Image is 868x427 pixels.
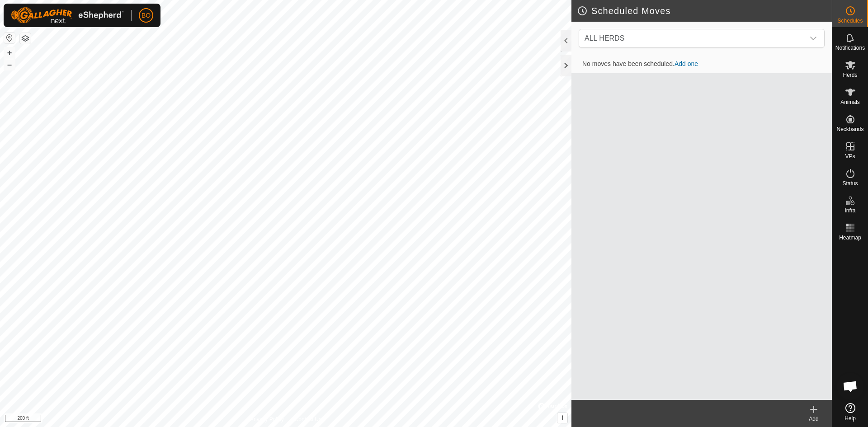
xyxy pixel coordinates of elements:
a: Privacy Policy [250,415,284,423]
div: Open chat [837,373,864,400]
img: Gallagher Logo [11,7,124,23]
a: Help [832,399,868,425]
span: Schedules [837,18,863,23]
button: i [557,413,567,423]
a: Contact Us [295,415,321,423]
span: Herds [843,72,857,78]
span: ALL HERDS [581,29,804,47]
span: Animals [840,99,860,105]
button: Map Layers [20,33,31,44]
button: + [4,47,15,58]
span: Help [844,416,856,421]
span: Neckbands [836,127,863,132]
span: i [561,414,563,422]
span: ALL HERDS [585,34,624,42]
button: Reset Map [4,33,15,43]
div: dropdown trigger [804,29,822,47]
span: Heatmap [839,235,861,240]
div: Add [796,415,832,423]
span: No moves have been scheduled. [575,60,705,67]
a: Add one [675,60,698,67]
span: Status [842,181,858,186]
span: Notifications [835,45,865,51]
span: VPs [845,154,855,159]
span: Infra [844,208,855,213]
span: BO [142,11,151,20]
button: – [4,59,15,70]
h2: Scheduled Moves [577,5,832,16]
